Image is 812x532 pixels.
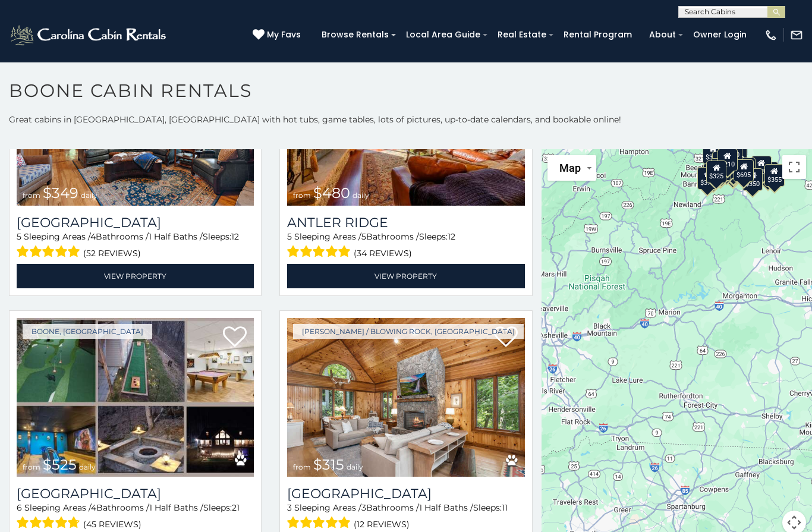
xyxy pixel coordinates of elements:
h3: Chimney Island [287,486,524,502]
span: 1 Half Baths / [149,502,203,513]
h3: Diamond Creek Lodge [17,215,254,231]
span: daily [347,462,363,471]
span: 6 [17,502,22,513]
img: mail-regular-white.png [790,29,803,42]
span: 5 [287,231,292,242]
span: 1 Half Baths / [149,231,203,242]
a: About [643,26,682,44]
span: 4 [90,231,96,242]
a: Rental Program [558,26,638,44]
span: $349 [43,184,78,202]
a: Chimney Island from $315 daily [287,318,524,477]
button: Change map style [547,155,596,181]
a: Wildlife Manor from $525 daily [17,318,254,477]
span: daily [353,191,369,200]
div: $305 [703,141,723,164]
div: $930 [751,156,772,178]
span: 1 Half Baths / [419,502,473,513]
a: Browse Rentals [316,26,395,44]
span: 3 [287,502,292,513]
span: (45 reviews) [83,517,141,532]
div: Sleeping Areas / Bathrooms / Sleeps: [17,502,254,532]
div: $375 [698,167,718,190]
img: phone-regular-white.png [764,29,778,42]
img: Chimney Island [287,318,524,477]
a: [PERSON_NAME] / Blowing Rock, [GEOGRAPHIC_DATA] [293,324,524,339]
div: $695 [734,159,754,182]
div: $395 [711,158,731,181]
span: from [293,191,311,200]
span: daily [81,191,97,200]
span: from [23,462,40,471]
div: $325 [707,160,727,183]
button: Toggle fullscreen view [782,155,806,179]
a: View Property [17,264,254,288]
a: Antler Ridge [287,215,524,231]
a: Real Estate [492,26,552,44]
div: Sleeping Areas / Bathrooms / Sleeps: [17,231,254,261]
a: Local Area Guide [400,26,486,44]
a: Boone, [GEOGRAPHIC_DATA] [23,324,152,339]
span: 12 [448,231,455,242]
span: (34 reviews) [354,245,412,261]
img: White-1-2.png [9,23,169,47]
span: (52 reviews) [83,245,141,261]
img: Wildlife Manor [17,318,254,477]
a: Add to favorites [223,325,247,350]
div: Sleeping Areas / Bathrooms / Sleeps: [287,502,524,532]
h3: Wildlife Manor [17,486,254,502]
span: $525 [43,456,77,473]
div: Sleeping Areas / Bathrooms / Sleeps: [287,231,524,261]
div: $210 [717,149,738,171]
a: [GEOGRAPHIC_DATA] [287,486,524,502]
a: My Favs [253,29,304,42]
span: My Favs [267,29,301,41]
a: View Property [287,264,524,288]
span: 3 [361,502,366,513]
span: 4 [91,502,96,513]
a: [GEOGRAPHIC_DATA] [17,215,254,231]
span: 5 [17,231,21,242]
a: Owner Login [687,26,753,44]
span: 11 [502,502,508,513]
span: daily [79,462,96,471]
div: $355 [764,164,785,187]
div: $380 [735,158,756,180]
span: (12 reviews) [354,517,410,532]
span: from [293,462,311,471]
span: 12 [231,231,239,242]
span: Map [559,162,581,174]
span: from [23,191,40,200]
span: 21 [232,502,240,513]
span: $480 [313,184,350,202]
span: $315 [313,456,344,473]
span: 5 [361,231,366,242]
a: [GEOGRAPHIC_DATA] [17,486,254,502]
